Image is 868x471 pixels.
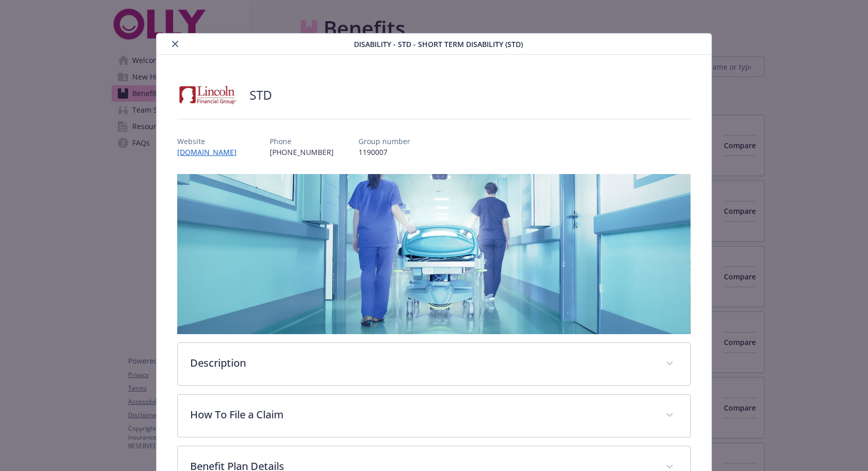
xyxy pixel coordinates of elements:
p: Group number [359,136,410,147]
img: banner [177,174,690,334]
p: [PHONE_NUMBER] [270,147,334,158]
p: Description [190,355,653,371]
p: How To File a Claim [190,407,653,422]
a: [DOMAIN_NAME] [177,147,245,157]
div: Description [178,343,690,385]
h2: STD [250,86,272,104]
p: 1190007 [359,147,410,158]
button: close [169,38,181,50]
p: Phone [270,136,334,147]
p: Website [177,136,245,147]
div: How To File a Claim [178,395,690,437]
span: Disability - STD - Short Term Disability (STD) [354,39,523,50]
img: Lincoln Financial Group [177,80,239,111]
